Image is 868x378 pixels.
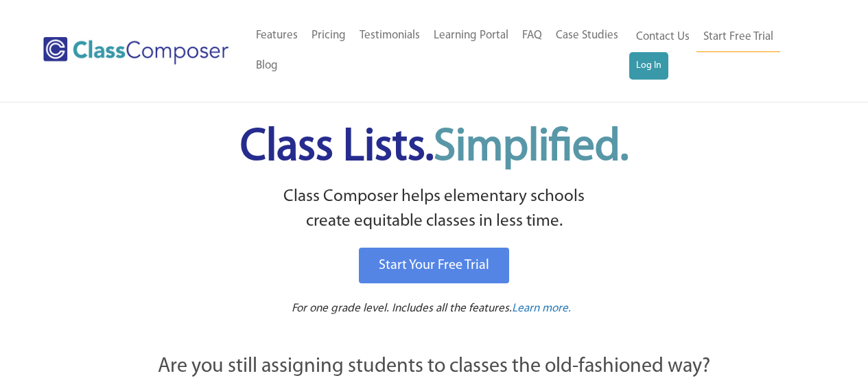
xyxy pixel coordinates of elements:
[249,51,285,81] a: Blog
[249,21,305,51] a: Features
[515,21,549,51] a: FAQ
[240,126,629,170] span: Class Lists.
[249,21,629,81] nav: Header Menu
[353,21,427,51] a: Testimonials
[379,259,489,272] span: Start Your Free Trial
[305,21,353,51] a: Pricing
[629,52,668,80] a: Log In
[434,126,629,170] span: Simplified.
[512,300,571,318] a: Learn more.
[43,37,228,64] img: Class Composer
[549,21,625,51] a: Case Studies
[292,303,512,314] span: For one grade level. Includes all the features.
[629,22,814,80] nav: Header Menu
[696,22,780,53] a: Start Free Trial
[512,303,571,314] span: Learn more.
[629,22,696,52] a: Contact Us
[359,248,509,283] a: Start Your Free Trial
[82,185,786,235] p: Class Composer helps elementary schools create equitable classes in less time.
[427,21,515,51] a: Learning Portal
